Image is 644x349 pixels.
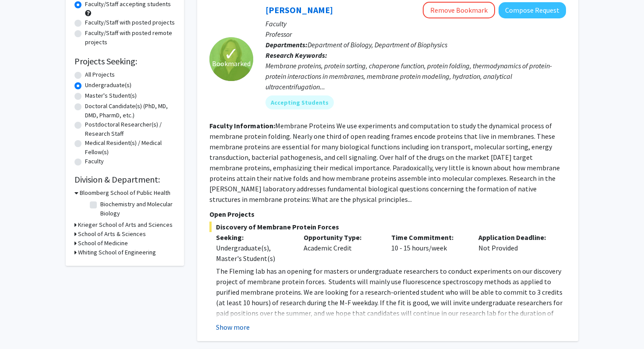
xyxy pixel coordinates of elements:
p: Opportunity Type: [304,232,378,243]
div: Membrane proteins, protein sorting, chaperone function, protein folding, thermodynamics of protei... [265,60,566,92]
span: ✓ [224,49,239,58]
button: Remove Bookmark [423,2,495,18]
button: Show more [216,322,250,332]
span: Department of Biology, Department of Biophysics [308,40,447,49]
h3: School of Medicine [78,239,128,248]
label: Medical Resident(s) / Medical Fellow(s) [85,138,175,157]
p: Professor [265,29,566,39]
label: Doctoral Candidate(s) (PhD, MD, DMD, PharmD, etc.) [85,102,175,120]
p: Time Commitment: [391,232,466,243]
label: Undergraduate(s) [85,81,131,90]
span: Bookmarked [212,58,251,69]
h3: School of Arts & Sciences [78,229,146,239]
label: All Projects [85,70,115,79]
label: Faculty [85,157,104,166]
div: Not Provided [472,232,559,264]
label: Biochemistry and Molecular Biology [100,200,173,218]
p: Application Deadline: [478,232,553,243]
div: 10 - 15 hours/week [385,232,472,264]
h3: Bloomberg School of Public Health [80,188,170,197]
b: Faculty Information: [209,121,275,130]
label: Faculty/Staff with posted projects [85,18,175,27]
p: Seeking: [216,232,290,243]
button: Compose Request to Karen Fleming [499,2,566,18]
h3: Whiting School of Engineering [78,248,156,257]
label: Master's Student(s) [85,91,137,100]
h3: Krieger School of Arts and Sciences [78,220,173,229]
label: Faculty/Staff with posted remote projects [85,28,175,47]
fg-read-more: Membrane Proteins We use experiments and computation to study the dynamical process of membrane p... [209,121,560,204]
h2: Projects Seeking: [74,56,175,67]
b: Research Keywords: [265,51,327,60]
div: Academic Credit [297,232,385,264]
span: Discovery of Membrane Protein Forces [209,222,566,232]
iframe: Chat [7,310,37,342]
a: [PERSON_NAME] [265,4,333,15]
h2: Division & Department: [74,174,175,185]
p: Open Projects [209,209,566,219]
p: Faculty [265,18,566,29]
div: Undergraduate(s), Master's Student(s) [216,243,290,264]
b: Departments: [265,40,308,49]
p: The Fleming lab has an opening for masters or undergraduate researchers to conduct experiments on... [216,266,566,339]
mat-chip: Accepting Students [265,95,334,109]
label: Postdoctoral Researcher(s) / Research Staff [85,120,175,138]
